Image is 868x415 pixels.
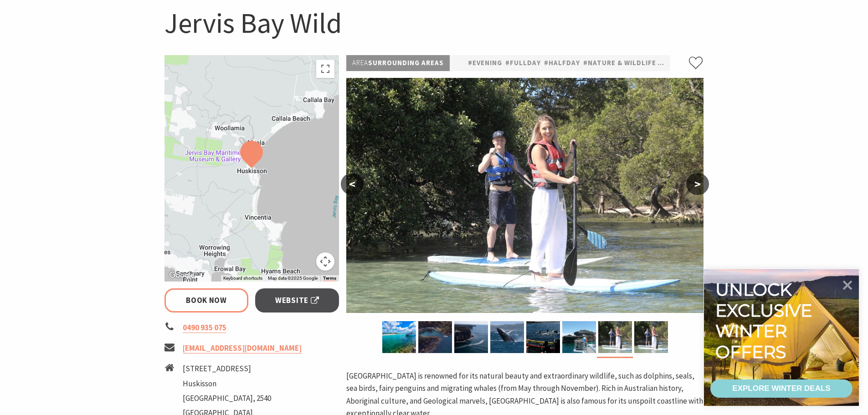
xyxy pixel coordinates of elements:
[183,363,271,375] li: [STREET_ADDRESS]
[634,321,668,353] img: SUP Hire
[346,55,450,71] p: Surrounding Areas
[164,5,704,41] h1: Jervis Bay Wild
[686,173,709,195] button: >
[526,321,560,353] img: Summer Boom Netting
[346,78,704,313] img: SUP Hire
[544,57,580,69] a: #halfday
[382,321,416,353] img: Disabled Access Vessel
[710,379,853,398] a: EXPLORE WINTER DEALS
[468,57,502,69] a: #Evening
[167,270,197,282] img: Google
[598,321,632,353] img: SUP Hire
[183,392,271,405] li: [GEOGRAPHIC_DATA], 2540
[323,276,336,281] a: Terms (opens in new tab)
[223,275,262,282] button: Keyboard shortcuts
[418,321,452,353] img: Honeymoon Bay Jervis Bay
[183,323,226,333] a: 0490 935 075
[732,379,830,398] div: EXPLORE WINTER DEALS
[183,378,271,390] li: Huskisson
[167,270,197,282] a: Open this area in Google Maps (opens a new window)
[316,60,334,78] button: Toggle fullscreen view
[164,288,249,313] a: Book Now
[454,321,488,353] img: Pt Perp Lighthouse
[352,58,368,67] span: Area
[183,343,302,354] a: [EMAIL_ADDRESS][DOMAIN_NAME]
[316,252,334,271] button: Map camera controls
[275,294,319,307] span: Website
[505,57,541,69] a: #fullday
[268,276,318,281] span: Map data ©2025 Google
[341,173,364,195] button: <
[583,57,656,69] a: #Nature & Wildlife
[715,279,816,362] div: Unlock exclusive winter offers
[255,288,339,313] a: Website
[562,321,596,353] img: Port Venture Inclusive Vessel
[490,321,524,353] img: Humpback Whale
